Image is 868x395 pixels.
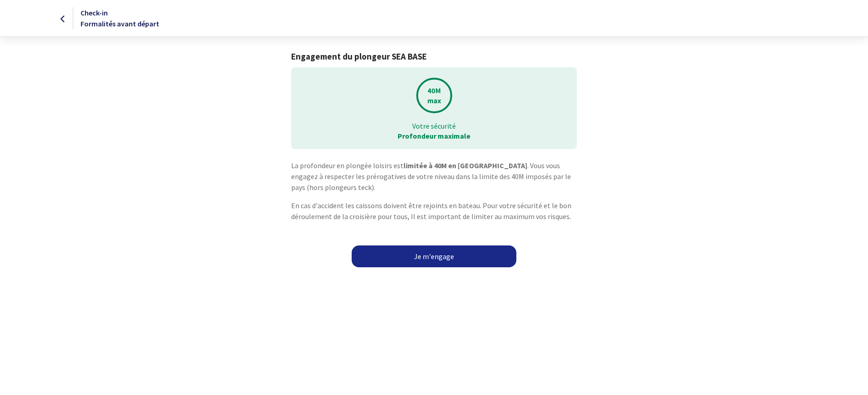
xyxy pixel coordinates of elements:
[81,8,159,28] span: Check-in Formalités avant départ
[291,200,576,222] p: En cas d'accident les caissons doivent être rejoints en bateau. Pour votre sécurité et le bon dér...
[291,160,576,193] p: La profondeur en plongée loisirs est . Vous vous engagez à respecter les prérogatives de votre ni...
[398,131,470,140] strong: Profondeur maximale
[352,245,516,267] a: Je m'engage
[298,121,570,131] p: Votre sécurité
[404,161,527,170] strong: limitée à 40M en [GEOGRAPHIC_DATA]
[291,51,576,62] h1: Engagement du plongeur SEA BASE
